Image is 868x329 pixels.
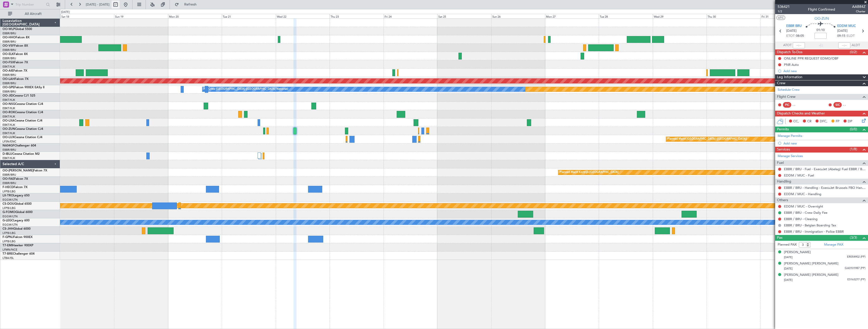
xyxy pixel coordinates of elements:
[796,34,804,39] span: 08:05
[815,16,829,21] span: OO-ZUN
[761,14,814,18] div: Fri 31
[60,14,114,18] div: Sat 18
[784,229,844,234] a: EBBR / BRU - Immigration - Police EBBR
[3,73,16,77] a: EBBR/BRU
[3,65,15,69] a: EBKT/KJK
[3,128,43,131] a: OO-ZUNCessna Citation CJ4
[3,186,28,189] a: F-HECDFalcon 7X
[3,40,16,44] a: EBBR/BRU
[3,194,30,197] a: LX-TROLegacy 650
[778,154,803,159] a: Manage Services
[3,236,33,239] a: F-GPNJFalcon 900EX
[15,1,44,8] input: Trip Number
[3,148,16,152] a: EBBR/BRU
[3,202,14,205] span: CS-DOU
[560,169,618,176] div: Planned Maint Kortrijk-[GEOGRAPHIC_DATA]
[784,223,836,227] a: EBBR / BRU - Belgian Boarding Tax
[784,250,811,255] div: [PERSON_NAME]
[850,146,857,152] span: (1/8)
[783,141,865,145] div: Add new
[3,131,15,135] a: EBKT/KJK
[837,24,856,29] span: EDDM MUC
[3,94,13,97] span: OO-JID
[784,267,793,271] span: [DATE]
[3,36,16,39] span: OO-HHO
[3,211,15,214] span: G-FOMO
[847,34,855,39] span: ELDT
[3,78,29,81] a: OO-LAHFalcon 7X
[777,49,802,55] span: Dispatch To-Dos
[3,90,16,94] a: EBBR/BRU
[3,78,15,81] span: OO-LAH
[784,217,818,221] a: EBBR / BRU - Cleaning
[667,135,747,143] div: Planned Maint [GEOGRAPHIC_DATA] ([GEOGRAPHIC_DATA])
[778,87,800,93] a: Schedule Crew
[3,69,27,72] a: OO-AIEFalcon 7X
[599,14,653,18] div: Tue 28
[786,28,797,34] span: [DATE]
[707,14,760,18] div: Thu 30
[3,244,33,247] a: T7-EMIHawker 900XP
[848,119,852,124] span: DP
[3,81,16,85] a: EBBR/BRU
[3,103,15,106] span: OO-NSG
[3,244,12,247] span: T7-EMI
[784,261,838,266] div: [PERSON_NAME] [PERSON_NAME]
[833,102,842,108] div: SIC
[778,4,790,9] span: 536421
[3,136,42,139] a: OO-LUXCessna Citation CJ4
[3,173,16,177] a: EBBR/BRU
[817,28,825,33] span: 01:10
[3,153,12,156] span: D-IBLU
[3,231,16,235] a: LFPB/LBG
[3,119,14,122] span: OO-LXA
[784,56,838,61] div: ONLINE PPR REQUEST EDMO/OBF
[3,248,17,252] a: LFMN/NCE
[778,9,790,14] span: 1/2
[837,28,848,34] span: [DATE]
[783,102,791,108] div: PIC
[330,14,383,18] div: Thu 23
[778,242,797,247] label: Planned PAX
[784,211,827,215] a: EBBR / BRU - Crew Daily Fee
[3,153,40,156] a: D-IBLUCessna Citation M2
[3,111,43,114] a: OO-ROKCessna Citation CJ4
[3,140,16,143] a: LFSN/ENC
[786,34,795,39] span: ETOT
[3,28,15,31] span: OO-WLP
[653,14,707,18] div: Wed 29
[3,128,15,131] span: OO-ZUN
[3,252,35,255] a: T7-BREChallenger 604
[3,252,13,255] span: T7-BRE
[3,119,42,122] a: OO-LXACessna Citation CJ4
[850,127,857,132] span: (0/0)
[222,14,276,18] div: Tue 21
[3,177,14,181] span: OO-FAE
[777,127,789,132] span: Permits
[172,1,203,9] button: Refresh
[777,147,790,153] span: Services
[3,181,16,185] a: EBBR/BRU
[778,134,802,139] a: Manage Permits
[793,119,799,124] span: CC,
[3,44,28,47] a: OO-VSFFalcon 8X
[180,3,201,6] span: Refresh
[3,98,15,102] a: EBKT/KJK
[784,192,821,196] a: EDDM / MUC - Handling
[437,14,491,18] div: Sat 25
[86,2,110,7] span: [DATE] - [DATE]
[824,242,843,247] a: Manage PAX
[784,255,793,259] span: [DATE]
[786,24,802,29] span: EBBR BRU
[3,61,14,64] span: OO-FSX
[3,48,16,52] a: EBBR/BRU
[3,28,32,31] a: OO-WLPGlobal 5500
[777,179,791,185] span: Handling
[3,123,15,127] a: EBKT/KJK
[776,15,785,20] button: UTC
[784,273,838,278] div: [PERSON_NAME] [PERSON_NAME]
[850,49,857,55] span: (0/2)
[843,103,854,107] div: - -
[3,169,47,172] a: OO-[PERSON_NAME]Falcon 7X
[3,106,15,110] a: EBKT/KJK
